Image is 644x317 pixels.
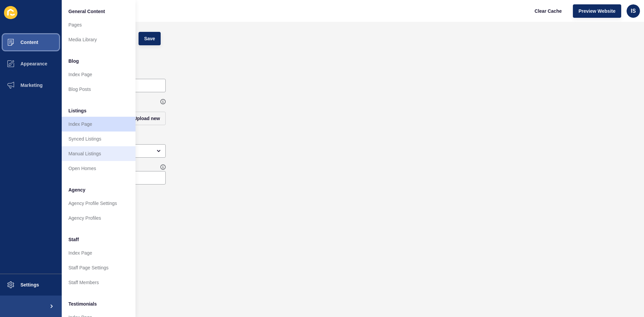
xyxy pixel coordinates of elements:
button: Preview Website [573,4,621,18]
span: General Content [68,8,105,15]
a: Media Library [62,32,136,47]
span: Testimonials [68,301,97,307]
a: Pages [62,17,136,32]
a: Synced Listings [62,131,136,146]
a: Index Page [62,67,136,82]
a: Agency Profile Settings [62,196,136,211]
button: Upload new [128,112,166,125]
span: Save [144,35,155,42]
a: Blog Posts [62,82,136,97]
a: Staff Page Settings [62,260,136,275]
a: Manual Listings [62,146,136,161]
button: Clear Cache [529,4,568,18]
span: Staff [68,236,79,243]
button: Save [139,32,161,45]
a: Staff Members [62,275,136,290]
a: Open Homes [62,161,136,176]
span: Listings [68,107,87,114]
a: Index Page [62,117,136,131]
a: Agency Profiles [62,211,136,225]
span: Upload new [133,115,160,122]
a: Index Page [62,246,136,260]
span: Clear Cache [535,8,562,14]
span: IS [631,8,636,14]
span: Blog [68,58,79,64]
span: Preview Website [579,8,615,14]
span: Agency [68,187,86,193]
